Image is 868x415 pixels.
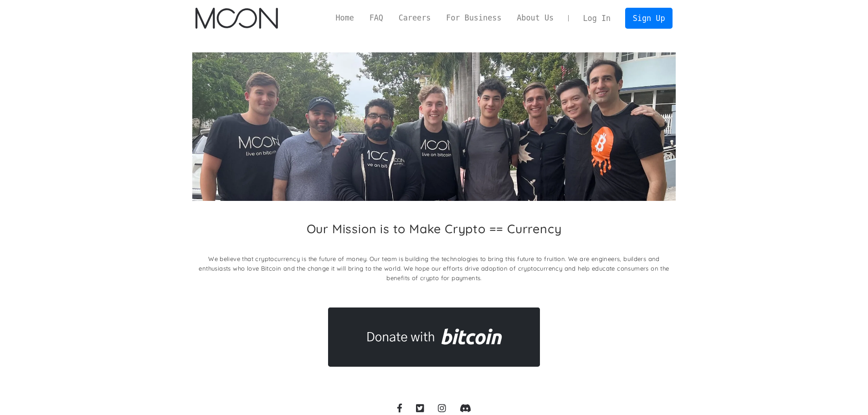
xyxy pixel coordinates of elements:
[625,8,673,28] a: Sign Up
[575,8,618,28] a: Log In
[438,12,509,24] a: For Business
[509,12,561,24] a: About Us
[195,8,278,29] a: home
[328,12,362,24] a: Home
[362,12,391,24] a: FAQ
[391,12,438,24] a: Careers
[192,254,676,283] p: We believe that cryptocurrency is the future of money. Our team is building the technologies to b...
[307,221,562,236] h2: Our Mission is to Make Crypto == Currency
[195,8,278,29] img: Moon Logo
